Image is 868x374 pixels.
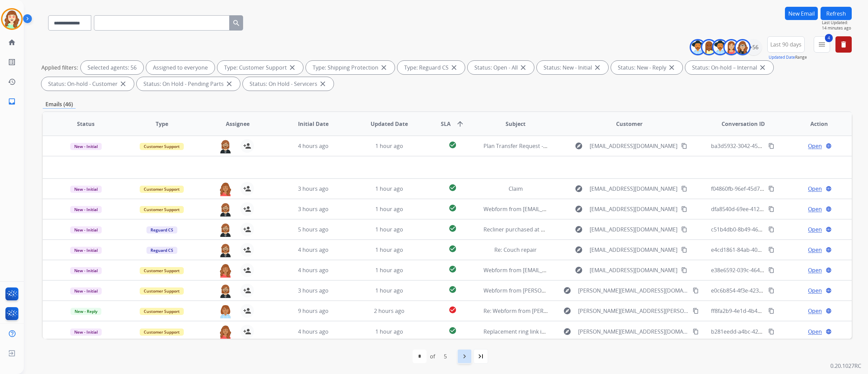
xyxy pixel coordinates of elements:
[243,286,251,295] mat-icon: person_add
[430,352,435,360] div: of
[768,287,774,294] mat-icon: content_copy
[578,307,689,315] span: [PERSON_NAME][EMAIL_ADDRESS][PERSON_NAME][DOMAIN_NAME]
[70,226,102,233] span: New - Initial
[590,142,677,150] span: [EMAIL_ADDRESS][DOMAIN_NAME]
[590,246,677,254] span: [EMAIL_ADDRESS][DOMAIN_NAME]
[826,206,832,212] mat-icon: language
[484,266,637,274] span: Webform from [EMAIL_ADDRESS][DOMAIN_NAME] on [DATE]
[449,184,457,192] mat-icon: check_circle
[226,120,250,128] span: Assignee
[826,143,832,149] mat-icon: language
[449,265,457,273] mat-icon: check_circle
[537,61,608,74] div: Status: New - Initial
[450,63,458,72] mat-icon: close
[8,97,16,106] mat-icon: inbox
[243,142,251,150] mat-icon: person_add
[575,266,583,274] mat-icon: explore
[509,185,523,192] span: Claim
[808,246,822,254] span: Open
[590,185,677,193] span: [EMAIL_ADDRESS][DOMAIN_NAME]
[840,40,848,49] mat-icon: delete
[41,77,134,91] div: Status: On-hold - Customer
[830,362,861,370] p: 0.20.1027RC
[575,205,583,213] mat-icon: explore
[219,325,232,339] img: agent-avatar
[225,80,233,88] mat-icon: close
[456,120,464,128] mat-icon: arrow_upward
[140,186,184,193] span: Customer Support
[449,326,457,335] mat-icon: check_circle
[681,206,687,212] mat-icon: content_copy
[219,263,232,278] img: agent-avatar
[298,142,329,150] span: 4 hours ago
[41,63,78,72] p: Applied filters:
[70,186,102,193] span: New - Initial
[711,185,811,192] span: f04860fb-96ef-45d7-9c47-86cd3ee15c3a
[681,267,687,273] mat-icon: content_copy
[137,77,240,91] div: Status: On Hold - Pending Parts
[758,63,767,72] mat-icon: close
[146,247,177,254] span: Reguard CS
[219,284,232,298] img: agent-avatar
[70,329,102,336] span: New - Initial
[375,266,403,274] span: 1 hour ago
[140,206,184,213] span: Customer Support
[449,245,457,253] mat-icon: check_circle
[768,226,774,232] mat-icon: content_copy
[578,286,689,295] span: [PERSON_NAME][EMAIL_ADDRESS][DOMAIN_NAME]
[822,20,852,25] span: Last Updated:
[590,205,677,213] span: [EMAIL_ADDRESS][DOMAIN_NAME]
[506,120,526,128] span: Subject
[243,77,334,91] div: Status: On Hold - Servicers
[397,61,465,74] div: Type: Reguard CS
[722,120,765,128] span: Conversation ID
[590,225,677,233] span: [EMAIL_ADDRESS][DOMAIN_NAME]
[219,223,232,237] img: agent-avatar
[298,266,329,274] span: 4 hours ago
[693,287,699,294] mat-icon: content_copy
[808,286,822,295] span: Open
[441,120,451,128] span: SLA
[768,143,774,149] mat-icon: content_copy
[563,307,571,315] mat-icon: explore
[70,206,102,213] span: New - Initial
[484,226,557,233] span: Recliner purchased at Ashley
[146,61,215,74] div: Assigned to everyone
[8,58,16,66] mat-icon: list_alt
[818,40,826,49] mat-icon: menu
[219,304,232,318] img: agent-avatar
[140,329,184,336] span: Customer Support
[70,247,102,254] span: New - Initial
[826,329,832,335] mat-icon: language
[219,202,232,217] img: agent-avatar
[375,142,403,150] span: 1 hour ago
[484,142,646,150] span: Plan Transfer Request - db775843-ce06-4c60-b90b-cfe133c58f63
[243,307,251,315] mat-icon: person_add
[808,307,822,315] span: Open
[578,328,689,336] span: [PERSON_NAME][EMAIL_ADDRESS][DOMAIN_NAME]
[484,287,679,294] span: Webform from [PERSON_NAME][EMAIL_ADDRESS][DOMAIN_NAME] on [DATE]
[460,352,469,360] mat-icon: navigate_next
[814,36,830,53] button: 4
[298,120,329,128] span: Initial Date
[685,61,773,74] div: Status: On-hold – Internal
[232,19,240,27] mat-icon: search
[243,246,251,254] mat-icon: person_add
[298,205,329,213] span: 3 hours ago
[438,350,452,363] div: 5
[746,39,762,55] div: +56
[2,10,21,29] img: avatar
[140,287,184,295] span: Customer Support
[768,186,774,192] mat-icon: content_copy
[826,186,832,192] mat-icon: language
[768,329,774,335] mat-icon: content_copy
[298,328,329,335] span: 4 hours ago
[468,61,534,74] div: Status: Open - All
[119,80,127,88] mat-icon: close
[484,328,560,335] span: Replacement ring link in email
[146,226,177,233] span: Reguard CS
[711,246,815,254] span: e4cd1861-84ab-40d9-98c7-21e85d80990f
[8,38,16,46] mat-icon: home
[217,61,303,74] div: Type: Customer Support
[711,266,814,274] span: e38e6592-039c-464a-889e-be187cef9d44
